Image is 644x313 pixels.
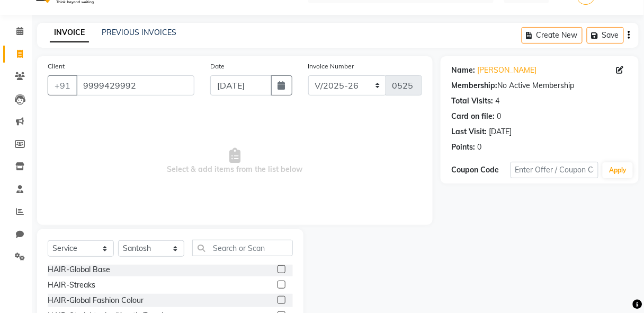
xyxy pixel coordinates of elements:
[451,65,475,76] div: Name:
[102,28,176,37] a: PREVIOUS INVOICES
[451,142,475,153] div: Points:
[587,27,624,44] button: Save
[451,164,510,176] div: Coupon Code
[451,111,495,122] div: Card on file:
[489,126,512,137] div: [DATE]
[48,75,77,95] button: +91
[451,80,628,91] div: No Active Membership
[451,80,497,91] div: Membership:
[511,162,599,178] input: Enter Offer / Coupon Code
[76,75,194,95] input: Search by Name/Mobile/Email/Code
[210,62,225,71] label: Date
[48,295,144,306] div: HAIR-Global Fashion Colour
[50,23,89,42] a: INVOICE
[603,162,633,178] button: Apply
[48,108,422,214] span: Select & add items from the list below
[477,65,536,76] a: [PERSON_NAME]
[522,27,583,44] button: Create New
[192,240,293,256] input: Search or Scan
[477,142,481,153] div: 0
[495,95,499,107] div: 4
[497,111,501,122] div: 0
[48,280,95,291] div: HAIR-Streaks
[308,62,354,71] label: Invoice Number
[48,264,110,275] div: HAIR-Global Base
[48,62,65,71] label: Client
[451,95,493,107] div: Total Visits:
[451,126,487,137] div: Last Visit:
